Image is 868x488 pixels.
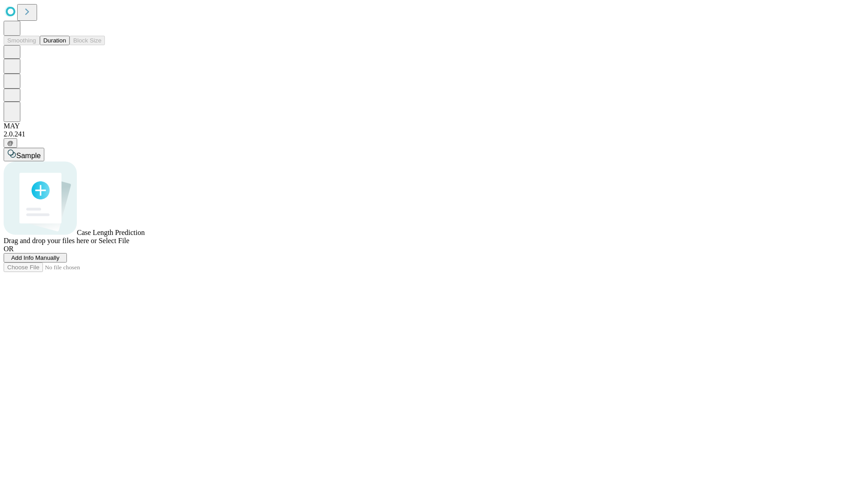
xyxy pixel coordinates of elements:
[4,36,40,45] button: Smoothing
[7,140,14,146] span: @
[11,254,60,261] span: Add Info Manually
[4,122,864,130] div: MAY
[4,237,97,244] span: Drag and drop your files here or
[77,229,145,236] span: Case Length Prediction
[4,253,67,263] button: Add Info Manually
[4,148,44,161] button: Sample
[4,245,14,253] span: OR
[4,138,17,148] button: @
[4,130,864,138] div: 2.0.241
[40,36,70,45] button: Duration
[70,36,105,45] button: Block Size
[99,237,129,244] span: Select File
[16,152,41,160] span: Sample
